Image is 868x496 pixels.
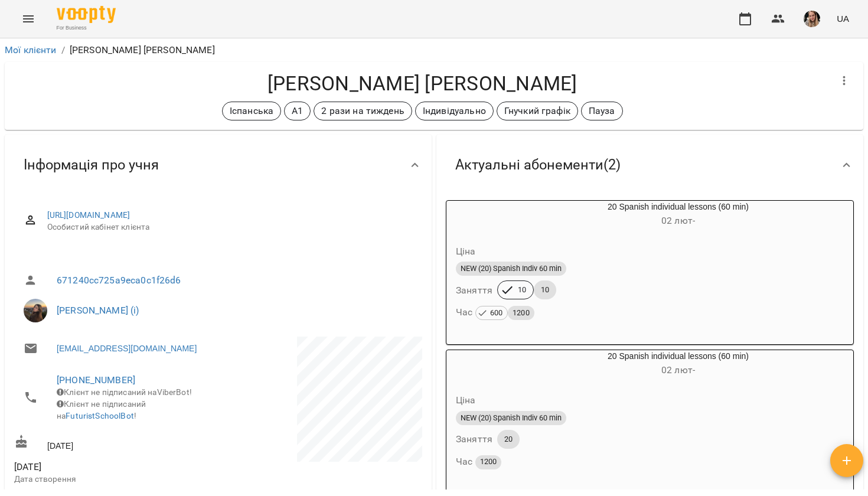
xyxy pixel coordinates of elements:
span: [DATE] [14,460,216,474]
a: [PERSON_NAME] (і) [57,305,139,316]
p: A1 [292,104,303,118]
span: 20 [497,434,520,445]
span: 10 [511,285,533,295]
span: Інформація про учня [24,156,159,174]
p: Дата створення [14,474,216,485]
h6: Ціна [456,243,476,260]
button: UA [832,8,854,30]
a: [PHONE_NUMBER] [57,374,135,386]
span: Клієнт не підписаний на ViberBot! [57,387,192,397]
a: [EMAIL_ADDRESS][DOMAIN_NAME] [57,342,197,354]
span: 1200 [508,306,534,319]
h6: Час [456,453,501,470]
span: 02 лют - [661,215,695,226]
div: 20 Spanish individual lessons (60 min) [446,350,503,378]
span: 600 [485,306,507,319]
img: ff1aba66b001ca05e46c699d6feb4350.jpg [804,11,820,27]
a: Мої клієнти [5,44,57,56]
span: 10 [534,285,556,295]
div: Іспанська [222,102,281,120]
a: FuturistSchoolBot [66,411,134,420]
h4: [PERSON_NAME] [PERSON_NAME] [14,71,830,96]
img: Зубковська Анастасія (і) [24,299,47,322]
div: Інформація про учня [5,135,432,195]
span: 02 лют - [661,364,695,376]
nav: breadcrumb [5,43,863,57]
p: [PERSON_NAME] [PERSON_NAME] [70,43,215,57]
div: 20 Spanish individual lessons (60 min) [446,201,503,229]
div: 20 Spanish individual lessons (60 min) [503,201,853,229]
span: Клієнт не підписаний на ! [57,399,146,420]
button: Menu [14,5,43,33]
p: Іспанська [230,104,273,118]
div: Індивідуально [415,102,494,120]
a: 671240cc725a9eca0c1f26d6 [57,275,181,286]
div: Гнучкий графік [497,102,578,120]
span: Особистий кабінет клієнта [47,221,413,233]
div: Актуальні абонементи(2) [436,135,863,195]
p: Пауза [589,104,615,118]
div: 2 рази на тиждень [314,102,412,120]
li: / [61,43,65,57]
h6: Час [456,304,534,321]
div: [DATE] [12,432,218,454]
h6: Заняття [456,431,492,448]
p: 2 рази на тиждень [321,104,404,118]
button: 20 Spanish individual lessons (60 min)02 лют- ЦінаNEW (20) Spanish Indiv 60 minЗаняття1010Час 600... [446,201,853,335]
h6: Заняття [456,282,492,299]
span: Актуальні абонементи ( 2 ) [455,156,621,174]
div: A1 [284,102,311,120]
button: 20 Spanish individual lessons (60 min)02 лют- ЦінаNEW (20) Spanish Indiv 60 minЗаняття20Час 1200 [446,350,853,484]
p: Індивідуально [423,104,486,118]
span: For Business [57,24,116,32]
p: Гнучкий графік [504,104,570,118]
a: [URL][DOMAIN_NAME] [47,210,130,220]
img: Voopty Logo [57,6,116,23]
div: 20 Spanish individual lessons (60 min) [503,350,853,378]
span: NEW (20) Spanish Indiv 60 min [456,263,566,274]
span: NEW (20) Spanish Indiv 60 min [456,413,566,423]
span: 1200 [475,455,502,468]
h6: Ціна [456,392,476,409]
span: UA [837,12,849,25]
div: Пауза [581,102,623,120]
